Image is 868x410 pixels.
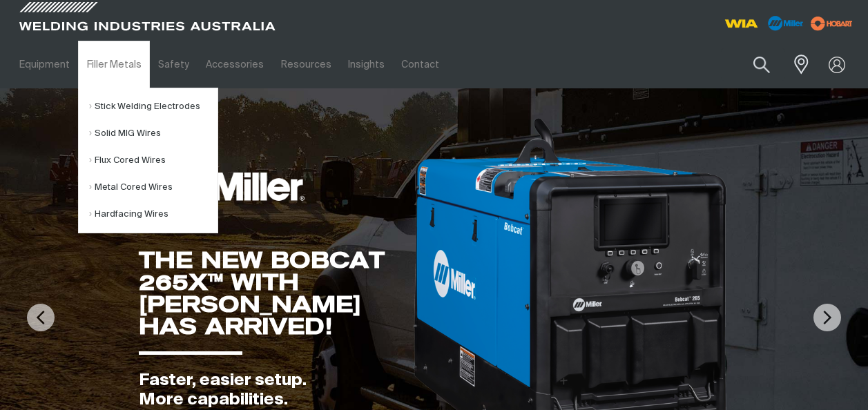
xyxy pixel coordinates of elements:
a: Safety [150,41,197,88]
a: Equipment [11,41,78,88]
nav: Main [11,41,646,88]
img: NextArrow [813,304,841,331]
a: Solid MIG Wires [89,120,218,147]
ul: Filler Metals Submenu [78,88,218,233]
a: Stick Welding Electrodes [89,93,218,120]
div: THE NEW BOBCAT 265X™ WITH [PERSON_NAME] HAS ARRIVED! [139,249,412,338]
input: Product name or item number... [721,48,785,81]
a: Accessories [197,41,272,88]
a: Hardfacing Wires [89,201,218,228]
a: Metal Cored Wires [89,174,218,201]
img: PrevArrow [27,304,55,331]
a: Insights [340,41,393,88]
a: Contact [393,41,447,88]
a: Resources [273,41,340,88]
button: Search products [738,48,785,81]
a: Flux Cored Wires [89,147,218,174]
img: miller [807,13,857,34]
a: Filler Metals [78,41,149,88]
